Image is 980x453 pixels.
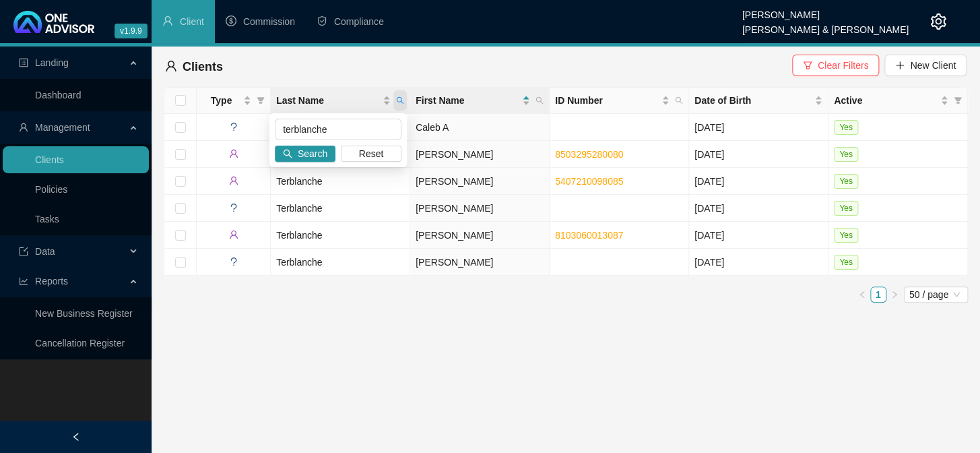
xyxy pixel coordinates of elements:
[410,114,550,141] td: Caleb A
[871,287,886,302] a: 1
[410,195,550,222] td: [PERSON_NAME]
[672,90,686,111] span: search
[410,222,550,249] td: [PERSON_NAME]
[689,114,828,141] td: [DATE]
[19,276,28,286] span: line-chart
[19,247,28,256] span: import
[35,246,55,257] span: Data
[19,58,28,67] span: profile
[854,286,870,303] li: Previous Page
[180,16,204,27] span: Client
[694,93,812,108] span: Date of Birth
[858,291,866,299] span: left
[803,61,812,70] span: filter
[243,16,295,27] span: Commission
[930,13,946,30] span: setting
[115,24,148,38] span: v1.9.9
[35,214,59,224] a: Tasks
[275,119,401,140] input: Search Last Name
[283,149,292,158] span: search
[71,432,81,442] span: left
[271,249,410,276] td: Terblanche
[271,168,410,195] td: Terblanche
[35,308,133,319] a: New Business Register
[834,255,858,270] span: Yes
[792,55,879,76] button: Clear Filters
[951,90,965,111] span: filter
[689,168,828,195] td: [DATE]
[334,16,384,27] span: Compliance
[393,90,407,111] span: search
[275,146,335,162] button: Search
[675,96,683,104] span: search
[35,90,81,100] a: Dashboard
[828,88,968,114] th: Active
[229,176,238,185] span: user
[555,230,623,241] a: 8103060013087
[834,147,858,162] span: Yes
[257,96,265,104] span: filter
[317,16,327,26] span: safety
[271,195,410,222] td: Terblanche
[533,90,546,111] span: search
[229,257,238,266] span: question
[183,60,223,73] span: Clients
[689,141,828,168] td: [DATE]
[870,286,886,303] li: 1
[555,149,623,160] a: 8503295280080
[410,168,550,195] td: [PERSON_NAME]
[689,195,828,222] td: [DATE]
[35,184,67,195] a: Policies
[271,88,410,114] th: Last Name
[954,96,962,104] span: filter
[416,93,519,108] span: First Name
[229,203,238,212] span: question
[904,286,968,303] div: Page Size
[229,230,238,239] span: user
[298,146,327,161] span: Search
[834,228,858,243] span: Yes
[555,93,659,108] span: ID Number
[854,286,870,303] button: left
[19,123,28,132] span: user
[834,93,938,108] span: Active
[229,122,238,131] span: question
[895,61,905,70] span: plus
[834,120,858,135] span: Yes
[909,287,962,302] span: 50 / page
[410,141,550,168] td: [PERSON_NAME]
[35,154,64,165] a: Clients
[890,291,899,299] span: right
[35,57,69,68] span: Landing
[910,58,956,73] span: New Client
[341,146,401,162] button: Reset
[834,201,858,216] span: Yes
[226,16,236,26] span: dollar
[742,3,909,18] div: [PERSON_NAME]
[689,249,828,276] td: [DATE]
[229,149,238,158] span: user
[359,146,384,161] span: Reset
[13,11,94,33] img: 2df55531c6924b55f21c4cf5d4484680-logo-light.svg
[834,174,858,189] span: Yes
[276,93,380,108] span: Last Name
[165,60,177,72] span: user
[197,88,271,114] th: Type
[555,176,623,187] a: 5407210098085
[202,93,240,108] span: Type
[742,18,909,33] div: [PERSON_NAME] & [PERSON_NAME]
[886,286,903,303] button: right
[689,88,828,114] th: Date of Birth
[410,249,550,276] td: [PERSON_NAME]
[535,96,544,104] span: search
[818,58,868,73] span: Clear Filters
[35,276,68,286] span: Reports
[886,286,903,303] li: Next Page
[550,88,689,114] th: ID Number
[254,90,267,111] span: filter
[35,122,90,133] span: Management
[35,338,125,349] a: Cancellation Register
[162,16,173,26] span: user
[884,55,967,76] button: New Client
[689,222,828,249] td: [DATE]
